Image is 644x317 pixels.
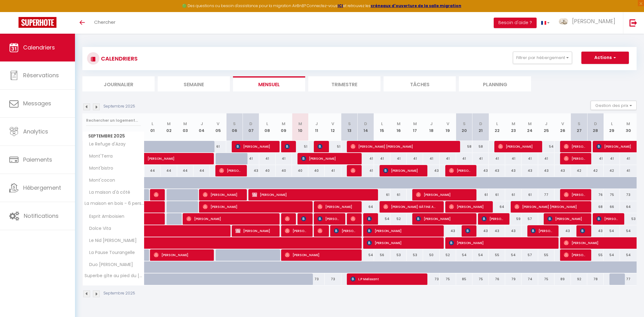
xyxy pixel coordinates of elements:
[285,141,290,152] span: [PERSON_NAME]
[82,76,155,91] li: Journalier
[167,121,171,127] abbr: M
[374,189,390,201] div: 61
[521,273,538,285] div: 74
[23,99,51,107] span: Messages
[351,165,356,176] span: [PERSON_NAME]
[440,273,456,285] div: 75
[89,12,120,34] a: Chercher
[364,121,367,127] abbr: D
[285,213,290,225] span: [PERSON_NAME]
[292,113,308,141] th: 10
[416,189,471,201] span: [PERSON_NAME]
[407,249,423,261] div: 53
[629,19,637,27] img: logout
[23,156,52,163] span: Paiements
[564,249,586,261] span: [PERSON_NAME]
[528,121,532,127] abbr: M
[555,273,571,285] div: 89
[301,153,356,164] span: [PERSON_NAME]
[413,121,417,127] abbr: M
[440,225,456,237] div: 43
[620,249,637,261] div: 54
[383,201,438,213] span: [PERSON_NAME] GÂTINE AGENCEMENT Maiques
[494,18,537,28] button: Besoin d'aide ?
[397,121,401,127] abbr: M
[84,237,138,244] span: Le Nid [PERSON_NAME]
[318,213,339,225] span: [PERSON_NAME]
[505,153,521,164] div: 41
[371,3,461,8] a: créneaux d'ouverture de la salle migration
[423,249,439,261] div: 50
[154,249,208,261] span: [PERSON_NAME]
[423,113,439,141] th: 18
[233,121,236,127] abbr: S
[620,225,637,237] div: 54
[325,273,341,285] div: 73
[580,225,586,237] span: [PERSON_NAME]
[571,273,587,285] div: 92
[407,113,423,141] th: 17
[84,273,145,278] span: Superbe gîte au pied du [GEOGRAPHIC_DATA]
[193,165,210,176] div: 44
[554,12,623,34] a: ... [PERSON_NAME]
[338,3,343,8] strong: ICI
[423,273,439,285] div: 73
[489,153,505,164] div: 41
[285,249,356,261] span: [PERSON_NAME]
[23,44,55,51] span: Calendriers
[193,113,210,141] th: 04
[23,128,48,135] span: Analytics
[440,113,456,141] th: 19
[210,141,226,152] div: 61
[318,141,323,152] span: [PERSON_NAME]
[489,113,505,141] th: 22
[235,141,274,152] span: [PERSON_NAME]
[564,153,586,164] span: [PERSON_NAME]
[177,165,193,176] div: 44
[358,201,374,213] div: 64
[505,225,521,237] div: 43
[472,165,489,176] div: 43
[390,189,407,201] div: 61
[325,165,341,176] div: 41
[604,113,620,141] th: 29
[298,121,302,127] abbr: M
[604,189,620,201] div: 75
[463,121,466,127] abbr: S
[325,141,341,152] div: 51
[219,165,241,176] span: [PERSON_NAME]
[620,273,637,285] div: 77
[465,225,471,237] span: [PERSON_NAME]
[512,121,515,127] abbr: M
[334,225,356,237] span: [PERSON_NAME]
[183,121,187,127] abbr: M
[358,165,374,176] div: 41
[587,201,604,213] div: 68
[591,101,637,110] button: Gestion des prix
[233,76,305,91] li: Mensuel
[384,76,456,91] li: Tâches
[84,189,132,196] span: La maison d'à côté
[84,225,113,232] span: Dolce Vita
[479,121,482,127] abbr: D
[611,121,613,127] abbr: L
[626,121,630,127] abbr: M
[390,213,407,225] div: 52
[103,104,135,109] p: Septembre 2025
[23,71,59,79] span: Réservations
[555,225,571,237] div: 43
[210,113,226,141] th: 05
[604,225,620,237] div: 54
[276,153,292,164] div: 41
[620,153,637,164] div: 41
[367,225,438,237] span: [PERSON_NAME]
[620,165,637,176] div: 41
[489,273,505,285] div: 76
[292,141,308,152] div: 51
[521,249,538,261] div: 57
[521,189,538,201] div: 61
[84,141,127,148] span: Le Refuge d'Azay
[521,153,538,164] div: 41
[249,121,252,127] abbr: D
